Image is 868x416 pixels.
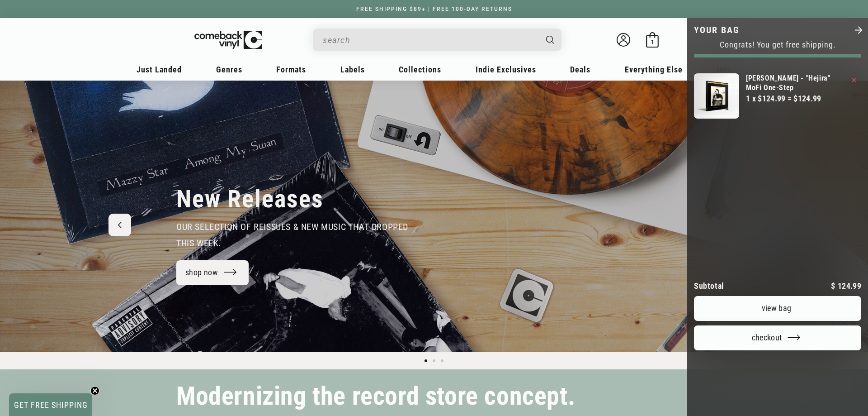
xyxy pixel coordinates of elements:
[694,25,740,35] h2: Your bag
[9,393,92,416] div: GET FREE SHIPPINGClose teaser
[831,281,835,291] span: $
[90,386,99,395] button: Close teaser
[746,92,845,105] div: 1 x $124.99 = $124.99
[852,78,856,82] button: Remove Joni Mitchell - "Hejira" MoFi One-Step
[694,282,724,290] h2: Subtotal
[694,368,861,387] iframe: PayPal-paypal
[694,40,861,49] p: Congrats! You get free shipping.
[694,296,861,321] a: View bag
[746,73,845,92] a: [PERSON_NAME] - "Hejira" MoFi One-Step
[14,400,88,410] span: GET FREE SHIPPING
[853,25,863,37] button: Close
[687,18,868,416] div: Your bag
[694,325,861,350] button: Checkout
[831,282,861,290] p: 124.99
